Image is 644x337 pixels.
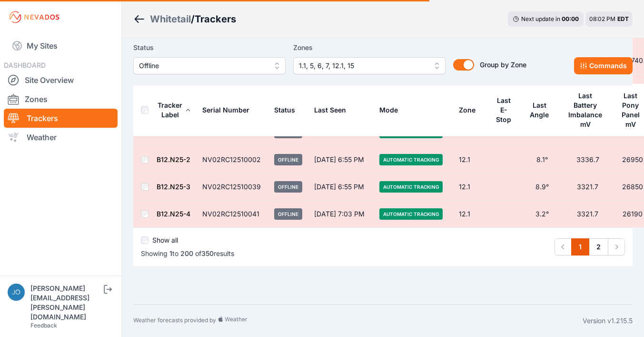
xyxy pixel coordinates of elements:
[308,146,374,174] td: [DATE] 6:55 PM
[480,61,526,69] span: Group by Zone
[157,210,190,218] a: B12.N25-4
[274,99,303,122] button: Status
[197,174,268,201] td: NV02RC12510039
[574,57,633,74] button: Commands
[169,249,172,257] span: 1
[139,60,267,71] span: Offline
[459,105,476,115] div: Zone
[521,15,560,22] span: Next update in
[523,174,561,201] td: 8.9°
[453,174,489,201] td: 12.1
[180,249,193,257] span: 200
[562,15,579,23] div: 00 : 00
[589,15,615,22] span: 08:02 PM
[4,61,46,69] span: DASHBOARD
[133,7,236,31] nav: Breadcrumb
[133,57,286,74] button: Offline
[561,174,614,201] td: 3321.7
[274,181,302,193] span: Offline
[379,99,406,122] button: Mode
[157,94,191,126] button: Tracker Label
[453,146,489,174] td: 12.1
[157,155,190,163] a: B12.N25-2
[274,105,295,115] div: Status
[157,183,190,191] a: B12.N25-3
[523,201,561,228] td: 3.2°
[314,99,368,122] div: Last Seen
[293,57,446,74] button: 1.1, 5, 6, 7, 12.1, 15
[293,42,446,53] label: Zones
[308,201,374,228] td: [DATE] 7:03 PM
[191,12,195,26] span: /
[571,238,589,255] a: 1
[453,201,489,228] td: 12.1
[495,89,517,131] button: Last E-Stop
[30,284,102,322] div: [PERSON_NAME][EMAIL_ADDRESS][PERSON_NAME][DOMAIN_NAME]
[274,208,302,220] span: Offline
[4,109,118,128] a: Trackers
[567,91,604,129] div: Last Battery Imbalance mV
[4,128,118,147] a: Weather
[141,249,234,258] p: Showing to of results
[308,174,374,201] td: [DATE] 6:55 PM
[561,146,614,174] td: 3336.7
[529,101,550,120] div: Last Angle
[4,71,118,90] a: Site Overview
[459,99,483,122] button: Zone
[555,238,625,255] nav: Pagination
[495,96,513,124] div: Last E-Stop
[523,146,561,174] td: 8.1°
[157,101,183,120] div: Tracker Label
[150,12,191,26] a: Whitetail
[299,60,426,71] span: 1.1, 5, 6, 7, 12.1, 15
[567,84,608,136] button: Last Battery Imbalance mV
[620,91,642,129] div: Last Pony Panel mV
[197,201,268,228] td: NV02RC12510041
[617,15,629,22] span: EDT
[274,154,302,165] span: Offline
[197,146,268,174] td: NV02RC12510002
[8,284,25,301] img: joe.mikula@nevados.solar
[202,105,249,115] div: Serial Number
[152,235,178,245] label: Show all
[379,105,398,115] div: Mode
[529,94,555,126] button: Last Angle
[133,42,286,53] label: Status
[8,10,61,25] img: Nevados
[379,154,443,165] span: Automatic Tracking
[4,34,118,57] a: My Sites
[589,238,608,255] a: 2
[379,208,443,220] span: Automatic Tracking
[202,99,257,122] button: Serial Number
[133,316,583,326] div: Weather forecasts provided by
[379,181,443,193] span: Automatic Tracking
[583,316,633,326] div: Version v1.215.5
[30,322,57,329] a: Feedback
[201,249,214,257] span: 350
[195,12,236,26] h3: Trackers
[561,201,614,228] td: 3321.7
[4,90,118,109] a: Zones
